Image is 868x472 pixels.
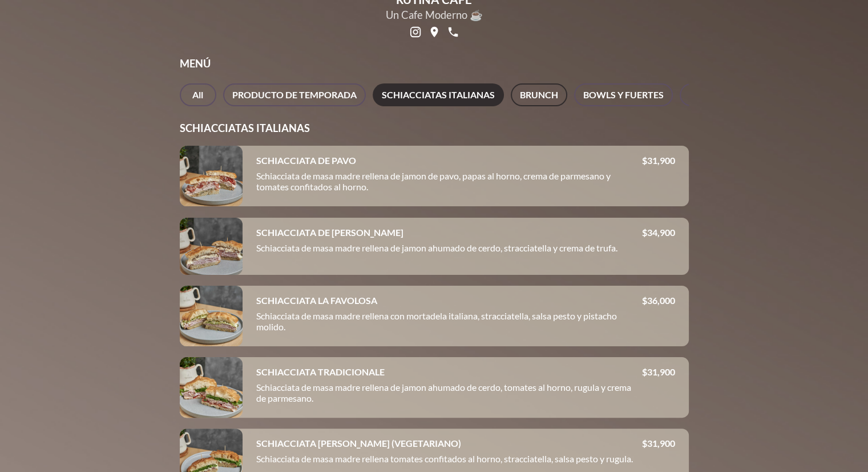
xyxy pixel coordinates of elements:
h2: MENÚ [180,57,689,70]
button: SCHIACCIATAS ITALIANAS [373,83,504,106]
p: $ 36,000 [642,295,675,306]
h4: SCHIACCIATA LA FAVOLOSA [256,295,377,306]
span: SCHIACCIATAS ITALIANAS [382,87,495,103]
p: $ 31,900 [642,155,675,166]
span: PRODUCTO DE TEMPORADA [232,87,357,103]
p: Schiacciata de masa madre rellena de jamon ahumado de cerdo, tomates al horno, rugula y crema de ... [256,382,642,408]
button: BRUNCH [511,83,567,106]
p: Schiacciata de masa madre rellena con mortadela italiana, stracciatella, salsa pesto y pistacho m... [256,310,642,337]
button: All [180,83,216,106]
p: Un Cafe Moderno ☕ [386,9,483,22]
h4: SCHIACCIATA DE [PERSON_NAME] [256,227,403,238]
button: BOWLS Y FUERTES [574,83,673,106]
button: REPOSTERIA (VIENNOISERIE) [680,83,822,106]
h4: SCHIACCIATA DE PAVO [256,155,356,166]
p: Schiacciata de masa madre rellena de jamon ahumado de cerdo, stracciatella y crema de trufa. [256,242,642,258]
p: $ 31,900 [642,366,675,377]
a: social-link-INSTAGRAM [407,24,423,40]
h4: SCHIACCIATA TRADICIONALE [256,366,385,377]
h3: SCHIACCIATAS ITALIANAS [180,122,689,134]
a: social-link-GOOGLE_LOCATION [426,24,442,40]
span: BOWLS Y FUERTES [583,87,664,103]
p: $ 34,900 [642,227,675,238]
p: Schiacciata de masa madre rellena tomates confitados al horno, stracciatella, salsa pesto y rugula. [256,453,642,469]
h4: SCHIACCIATA [PERSON_NAME] (VEGETARIANO) [256,438,461,449]
p: Schiacciata de masa madre rellena de jamon de pavo, papas al horno, crema de parmesano y tomates ... [256,170,642,197]
a: social-link-PHONE [445,24,461,40]
p: $ 31,900 [642,438,675,449]
span: BRUNCH [520,87,558,103]
span: All [189,87,207,103]
button: PRODUCTO DE TEMPORADA [223,83,366,106]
